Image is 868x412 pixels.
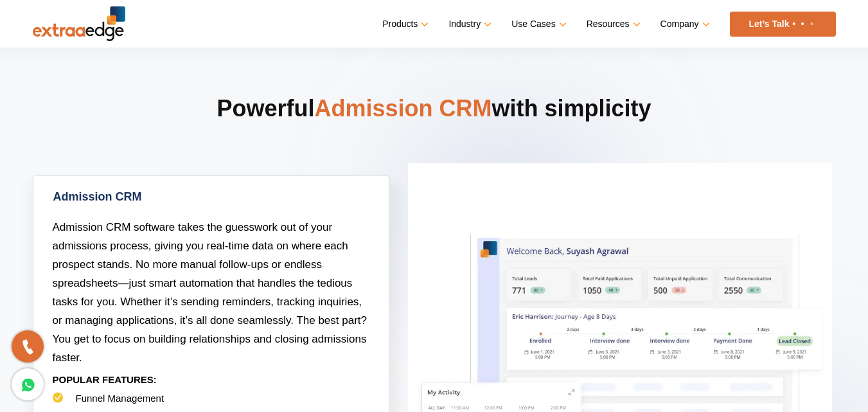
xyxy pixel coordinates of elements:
a: Industry [448,15,489,33]
p: POPULAR FEATURES: [53,367,369,392]
a: Resources [587,15,638,33]
a: Company [660,15,707,33]
span: Admission CRM software takes the guesswork out of your admissions process, giving you real-time d... [53,221,368,364]
span: Admission CRM [314,95,492,121]
a: Admission CRM [33,176,389,218]
h2: Powerful with simplicity [33,93,836,175]
a: Let’s Talk [730,12,836,37]
a: Use Cases [511,15,563,33]
a: Products [382,15,426,33]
